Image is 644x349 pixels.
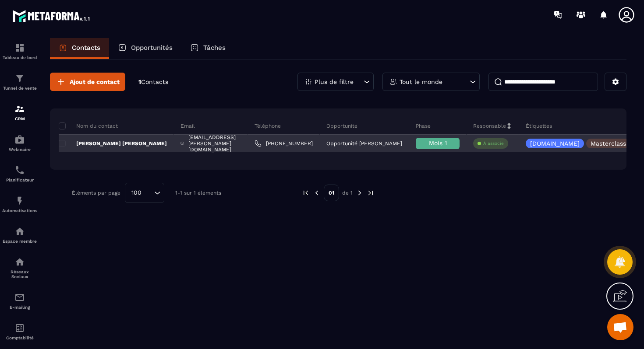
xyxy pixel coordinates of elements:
[2,178,37,182] p: Planificateur
[367,189,375,197] img: next
[181,38,234,59] a: Tâches
[526,122,552,129] p: Étiquettes
[2,128,37,158] a: automationsautomationsWebinaire
[591,140,626,147] p: Masterclass
[125,183,164,203] div: Search for option
[2,116,37,121] p: CRM
[12,8,91,24] img: logo
[14,165,25,175] img: scheduler
[2,97,37,128] a: formationformationCRM
[141,78,168,85] span: Contacts
[356,189,364,197] img: next
[70,77,120,86] span: Ajout de contact
[607,314,633,340] a: Ouvrir le chat
[175,190,221,196] p: 1-1 sur 1 éléments
[14,134,25,145] img: automations
[342,189,353,196] p: de 1
[2,147,37,152] p: Webinaire
[255,122,281,129] p: Téléphone
[14,73,25,84] img: formation
[473,122,506,129] p: Responsable
[138,78,168,86] p: 1
[313,189,321,197] img: prev
[324,185,339,201] p: 01
[2,189,37,220] a: automationsautomationsAutomatisations
[2,66,37,97] a: formationformationTunnel de vente
[14,323,25,333] img: accountant
[131,44,173,52] p: Opportunités
[2,269,37,279] p: Réseaux Sociaux
[72,190,120,196] p: Éléments par page
[326,140,402,147] p: Opportunité [PERSON_NAME]
[50,38,109,59] a: Contacts
[72,44,100,52] p: Contacts
[2,250,37,286] a: social-networksocial-networkRéseaux Sociaux
[14,104,25,114] img: formation
[203,44,226,52] p: Tâches
[2,305,37,310] p: E-mailing
[14,195,25,206] img: automations
[400,79,442,85] p: Tout le monde
[2,316,37,347] a: accountantaccountantComptabilité
[416,122,431,129] p: Phase
[530,140,580,147] p: [DOMAIN_NAME]
[326,122,357,129] p: Opportunité
[2,239,37,244] p: Espace membre
[14,42,25,53] img: formation
[59,122,118,129] p: Nom du contact
[145,188,152,198] input: Search for option
[255,140,313,147] a: [PHONE_NUMBER]
[2,220,37,250] a: automationsautomationsEspace membre
[2,86,37,91] p: Tunnel de vente
[14,226,25,237] img: automations
[2,158,37,189] a: schedulerschedulerPlanificateur
[180,122,195,129] p: Email
[315,79,354,85] p: Plus de filtre
[14,257,25,267] img: social-network
[128,188,145,198] span: 100
[429,140,447,147] span: Mois 1
[14,292,25,303] img: email
[2,335,37,340] p: Comptabilité
[109,38,181,59] a: Opportunités
[59,140,167,147] p: [PERSON_NAME] [PERSON_NAME]
[2,55,37,60] p: Tableau de bord
[2,286,37,316] a: emailemailE-mailing
[302,189,310,197] img: prev
[2,208,37,213] p: Automatisations
[2,36,37,66] a: formationformationTableau de bord
[483,140,504,147] p: À associe
[50,73,125,91] button: Ajout de contact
